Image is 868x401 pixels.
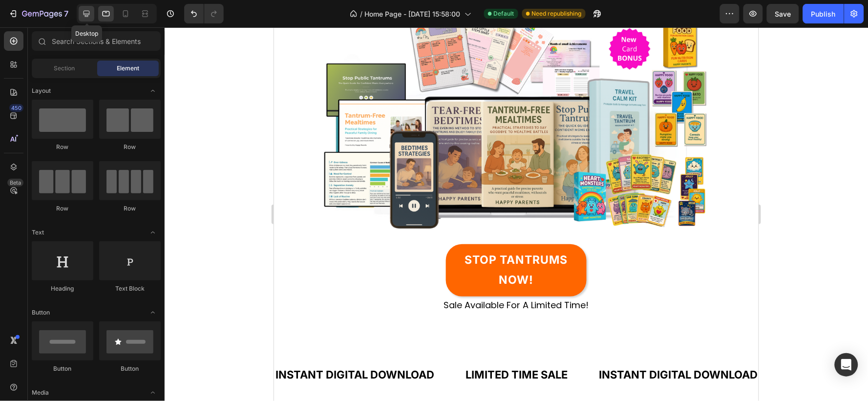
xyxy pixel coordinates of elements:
span: Need republishing [532,9,582,18]
div: Open Intercom Messenger [835,353,858,377]
div: Publish [811,9,836,19]
span: Element [117,64,139,73]
span: Toggle open [145,225,161,240]
span: Media [32,388,49,397]
iframe: Design area [274,27,759,401]
input: Search Sections & Elements [32,31,161,51]
span: Section [54,64,75,73]
p: 7 [64,8,68,20]
div: 450 [9,104,23,112]
span: / [360,9,363,19]
p: sale available for a limited time! [9,270,476,286]
div: Heading [32,284,93,293]
div: Row [99,204,161,213]
div: Text Block [99,284,161,293]
p: INSTANT DIGITAL DOWNLOAD [1,338,160,358]
p: INSTANT DIGITAL DOWNLOAD [325,338,484,358]
div: Button [32,364,93,373]
div: Row [32,204,93,213]
div: Row [32,143,93,151]
button: Publish [803,4,844,23]
span: Toggle open [145,305,161,320]
p: LIMITED TIME SALE [191,338,294,358]
span: Save [775,10,791,18]
span: Home Page - [DATE] 15:58:00 [365,9,461,19]
div: Undo/Redo [184,4,224,23]
span: Button [32,308,50,317]
button: 7 [4,4,73,23]
span: Layout [32,86,51,95]
span: Toggle open [145,385,161,401]
p: STOP TANTRUMS NOW! [184,223,301,263]
span: Text [32,228,44,237]
span: Default [494,9,514,18]
span: Toggle open [145,83,161,99]
div: Beta [7,179,23,187]
div: Row [99,143,161,151]
div: Button [99,364,161,373]
button: Save [767,4,799,23]
a: STOP TANTRUMS NOW! [172,217,313,269]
